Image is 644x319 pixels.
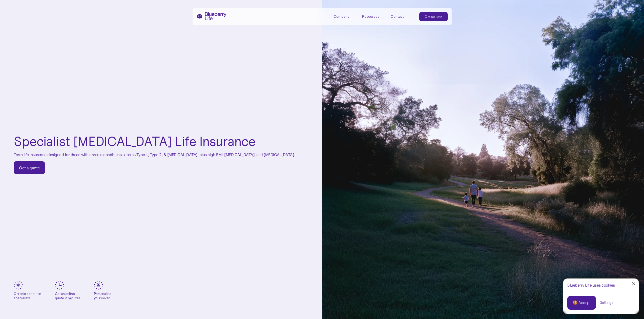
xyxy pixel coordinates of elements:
[573,300,591,306] div: 🍪 Accept
[14,135,256,148] h1: Specialist [MEDICAL_DATA] Life Insurance
[600,300,613,305] a: Settings
[94,292,111,300] div: Personalise your cover
[14,161,45,174] a: Get a quote
[19,165,40,170] div: Get a quote
[334,14,349,19] div: Company
[362,14,379,19] div: Resources
[14,152,295,157] p: Term life insurance designed for those with chronic conditions such as Type 1, Type 2, & [MEDICAL...
[419,12,448,21] a: Get a quote
[55,292,80,300] div: Get an online quote in minutes
[197,12,226,20] a: home
[629,279,639,289] a: Close Cookie Popup
[14,292,41,300] div: Chronic condition specialists
[362,12,385,21] div: Resources
[567,296,596,310] a: 🍪 Accept
[334,12,356,21] div: Company
[391,14,404,19] div: Contact
[425,14,442,19] div: Get a quote
[391,12,413,21] a: Contact
[567,283,635,288] div: Blueberry Life uses cookies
